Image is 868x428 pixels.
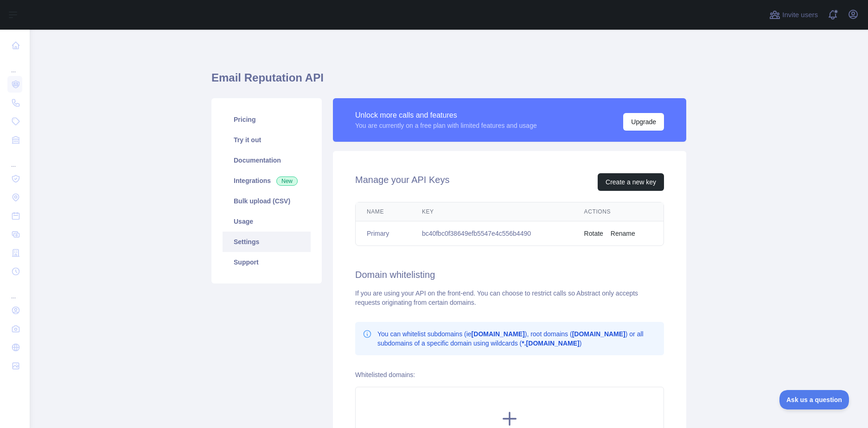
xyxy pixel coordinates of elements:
h2: Domain whitelisting [355,268,664,281]
a: Bulk upload (CSV) [223,191,311,211]
label: Whitelisted domains: [355,371,415,378]
div: ... [7,56,22,74]
a: Try it out [223,130,311,150]
a: Documentation [223,150,311,170]
button: Rotate [584,229,603,238]
b: [DOMAIN_NAME] [572,330,625,338]
h2: Manage your API Keys [355,173,449,191]
a: Usage [223,211,311,232]
button: Upgrade [623,113,664,131]
b: *.[DOMAIN_NAME] [522,340,579,347]
button: Invite users [767,7,820,22]
td: bc40fbc0f38649efb5547e4c556b4490 [411,221,573,246]
a: Pricing [223,109,311,130]
button: Rename [611,229,635,238]
td: Primary [356,221,411,246]
th: Actions [573,202,664,221]
span: New [276,176,298,186]
div: ... [7,150,22,169]
button: Create a new key [598,173,664,191]
div: If you are using your API on the front-end. You can choose to restrict calls so Abstract only acc... [355,289,664,307]
a: Support [223,252,311,272]
div: Unlock more calls and features [355,110,537,121]
h1: Email Reputation API [211,70,686,93]
div: You are currently on a free plan with limited features and usage [355,121,537,130]
a: Integrations New [223,170,311,191]
th: Name [356,202,411,221]
iframe: Toggle Customer Support [779,390,849,409]
a: Settings [223,232,311,252]
th: Key [411,202,573,221]
p: You can whitelist subdomains (ie ), root domains ( ) or all subdomains of a specific domain using... [377,329,657,348]
div: ... [7,282,22,300]
span: Invite users [782,10,818,20]
b: [DOMAIN_NAME] [472,330,525,338]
